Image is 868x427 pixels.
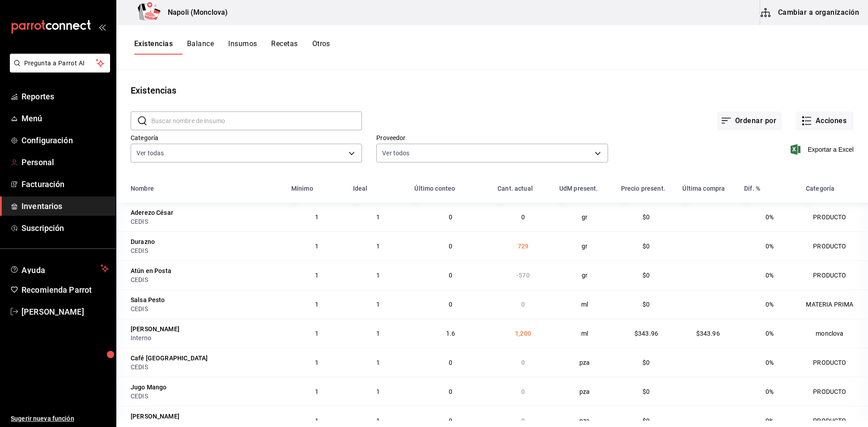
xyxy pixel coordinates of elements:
div: Última compra [682,185,725,192]
div: Precio present. [621,185,665,192]
span: 1 [315,359,319,366]
span: $0 [642,417,650,424]
span: 1 [376,272,380,279]
div: Categoría [806,185,834,192]
span: 0 [449,213,452,221]
td: PRODUCTO [800,377,868,406]
div: CEDIS [131,217,281,226]
td: gr [554,203,616,231]
div: navigation tabs [134,39,330,55]
span: Ayuda [21,263,97,274]
span: Menú [21,112,109,124]
span: 1,200 [515,330,531,337]
input: Buscar nombre de insumo [151,112,362,130]
span: 0 [449,272,452,279]
div: Cant. actual [498,185,533,192]
span: $0 [642,359,650,366]
button: Otros [312,39,330,55]
div: CEDIS [131,363,281,371]
span: -570 [516,272,530,279]
button: Pregunta a Parrot AI [10,54,110,73]
span: 0% [766,272,774,279]
button: Acciones [796,111,854,130]
span: 729 [518,243,528,250]
span: $343.96 [634,330,658,337]
div: Mínimo [291,185,313,192]
span: $0 [642,243,650,250]
div: Interno [131,333,281,342]
button: Insumos [228,39,257,55]
span: 1 [315,388,319,395]
span: 0 [521,213,525,221]
button: Exportar a Excel [792,144,854,155]
span: 1.6 [446,330,455,337]
div: CEDIS [131,304,281,313]
span: $0 [642,301,650,308]
div: Salsa Pesto [131,295,165,304]
div: Ideal [353,185,368,192]
span: 0% [766,359,774,366]
button: Balance [187,39,214,55]
span: Personal [21,156,109,168]
div: Durazno [131,237,155,246]
div: Aderezo César [131,208,173,217]
span: $0 [642,272,650,279]
td: PRODUCTO [800,348,868,377]
span: Configuración [21,134,109,146]
button: open_drawer_menu [98,23,106,30]
div: Café [GEOGRAPHIC_DATA] [131,354,208,363]
div: Existencias [131,84,176,97]
span: 1 [315,417,319,424]
span: 1 [315,330,319,337]
span: 1 [376,388,380,395]
span: [PERSON_NAME] [21,306,109,318]
span: 0 [449,301,452,308]
a: Pregunta a Parrot AI [6,65,110,74]
div: Jugo Mango [131,383,167,392]
span: 0 [521,417,525,424]
span: 1 [315,243,319,250]
div: [PERSON_NAME] [131,412,179,421]
td: PRODUCTO [800,203,868,231]
span: 1 [376,243,380,250]
div: [PERSON_NAME] [131,325,179,333]
span: 1 [376,417,380,424]
button: Ordenar por [717,111,782,130]
button: Recetas [271,39,298,55]
span: 0 [521,301,525,308]
td: pza [554,348,616,377]
div: CEDIS [131,392,281,401]
td: PRODUCTO [800,231,868,260]
td: MATERIA PRIMA [800,290,868,319]
div: Dif. % [744,185,760,192]
span: 1 [315,213,319,221]
td: gr [554,260,616,290]
span: 1 [376,213,380,221]
span: 0 [449,388,452,395]
h3: Napoli (Monclova) [161,7,228,18]
span: 0% [766,213,774,221]
span: Suscripción [21,222,109,234]
td: gr [554,231,616,260]
span: 1 [376,330,380,337]
span: 0 [449,243,452,250]
span: 0% [766,330,774,337]
span: $0 [642,213,650,221]
td: monclova [800,319,868,348]
div: CEDIS [131,275,281,284]
span: Recomienda Parrot [21,284,109,296]
label: Categoría [131,135,362,141]
div: UdM present. [559,185,598,192]
div: Nombre [131,185,154,192]
button: Existencias [134,39,173,55]
label: Proveedor [376,135,608,141]
span: Sugerir nueva función [11,414,109,423]
span: Facturación [21,178,109,190]
span: Ver todas [136,149,164,158]
span: Ver todos [382,149,409,158]
td: ml [554,319,616,348]
span: 1 [376,301,380,308]
td: ml [554,290,616,319]
span: $343.96 [696,330,720,337]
